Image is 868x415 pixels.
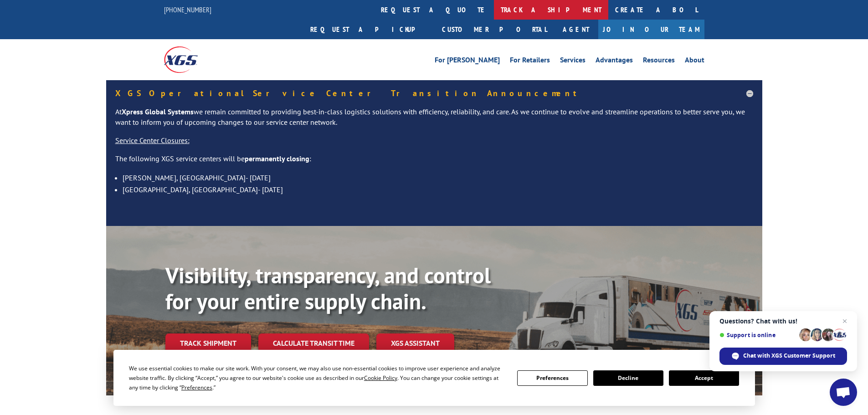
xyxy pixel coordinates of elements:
span: Cookie Policy [364,374,397,382]
a: For [PERSON_NAME] [435,56,500,67]
a: Request a pickup [303,20,435,39]
button: Decline [593,370,663,386]
div: Cookie Consent Prompt [113,350,755,406]
span: Support is online [719,332,796,338]
p: The following XGS service centers will be : [115,154,753,172]
a: Join Our Team [598,20,704,39]
strong: permanently closing [245,154,309,163]
b: Visibility, transparency, and control for your entire supply chain. [165,261,491,316]
h5: XGS Operational Service Center Transition Announcement [115,89,753,97]
strong: Xpress Global Systems [122,107,194,116]
u: Service Center Closures: [115,136,190,145]
button: Accept [669,370,739,386]
span: Questions? Chat with us! [719,318,847,325]
a: Services [560,56,586,67]
button: Preferences [517,370,587,386]
span: Chat with XGS Customer Support [743,352,835,360]
a: Customer Portal [435,20,554,39]
a: Advantages [596,56,633,67]
a: Open chat [830,379,857,406]
p: At we remain committed to providing best-in-class logistics solutions with efficiency, reliabilit... [115,107,753,136]
span: Chat with XGS Customer Support [719,348,847,365]
a: XGS ASSISTANT [376,333,454,353]
a: Calculate transit time [258,333,369,353]
a: Track shipment [165,333,251,353]
li: [GEOGRAPHIC_DATA], [GEOGRAPHIC_DATA]- [DATE] [123,184,753,195]
a: Agent [554,20,598,39]
a: Resources [643,56,675,67]
div: We use essential cookies to make our site work. With your consent, we may also use non-essential ... [129,364,506,392]
a: For Retailers [510,56,550,67]
span: Preferences [181,384,212,391]
a: [PHONE_NUMBER] [164,5,211,14]
li: [PERSON_NAME], [GEOGRAPHIC_DATA]- [DATE] [123,172,753,184]
a: About [685,56,704,67]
